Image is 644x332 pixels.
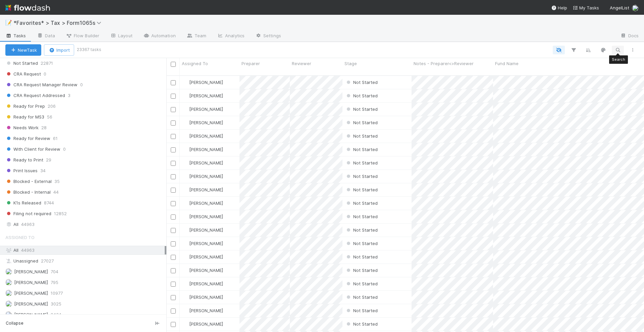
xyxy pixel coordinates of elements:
[14,312,48,317] span: [PERSON_NAME]
[189,254,223,259] span: [PERSON_NAME]
[250,31,286,42] a: Settings
[5,44,41,56] button: NewTask
[32,31,60,42] a: Data
[241,60,260,67] span: Preparer
[182,79,223,86] div: [PERSON_NAME]
[5,188,51,196] span: Blocked - Internal
[610,5,629,10] span: AngelList
[171,174,176,179] input: Toggle Row Selected
[189,294,223,300] span: [PERSON_NAME]
[414,60,474,67] span: Notes - Preparer<>Reviewer
[5,81,77,89] span: CRA Request Manager Review
[345,227,378,233] div: Not Started
[292,60,311,67] span: Reviewer
[60,31,105,42] a: Flow Builder
[345,280,378,287] div: Not Started
[6,320,23,326] span: Collapse
[171,121,176,126] input: Toggle Row Selected
[189,227,223,233] span: [PERSON_NAME]
[189,133,223,139] span: [PERSON_NAME]
[171,62,176,67] input: Toggle All Rows Selected
[171,80,176,85] input: Toggle Row Selected
[40,167,46,175] span: 34
[51,278,58,287] span: 795
[48,102,56,110] span: 206
[189,200,223,206] span: [PERSON_NAME]
[182,240,223,247] div: [PERSON_NAME]
[345,200,378,206] span: Not Started
[189,214,223,219] span: [PERSON_NAME]
[345,214,378,219] span: Not Started
[5,59,38,67] span: Not Started
[21,220,35,229] span: 44963
[171,201,176,206] input: Toggle Row Selected
[182,92,223,99] div: [PERSON_NAME]
[5,167,38,175] span: Print Issues
[182,133,223,139] div: [PERSON_NAME]
[41,59,53,67] span: 22871
[182,200,223,206] div: [PERSON_NAME]
[47,113,52,121] span: 56
[189,147,223,152] span: [PERSON_NAME]
[5,91,65,100] span: CRA Request Addressed
[495,60,519,67] span: Fund Name
[345,159,378,166] div: Not Started
[171,322,176,327] input: Toggle Row Selected
[14,280,48,285] span: [PERSON_NAME]
[5,177,52,186] span: Blocked - External
[51,300,61,308] span: 3025
[171,107,176,112] input: Toggle Row Selected
[183,147,188,152] img: avatar_d45d11ee-0024-4901-936f-9df0a9cc3b4e.png
[63,145,66,153] span: 0
[182,253,223,260] div: [PERSON_NAME]
[183,227,188,233] img: avatar_d45d11ee-0024-4901-936f-9df0a9cc3b4e.png
[345,80,378,85] span: Not Started
[5,102,45,110] span: Ready for Prep
[345,160,378,165] span: Not Started
[345,294,378,300] span: Not Started
[5,311,12,318] img: avatar_66854b90-094e-431f-b713-6ac88429a2b8.png
[138,31,181,42] a: Automation
[189,174,223,179] span: [PERSON_NAME]
[41,124,47,132] span: 28
[345,213,378,220] div: Not Started
[345,321,378,327] div: Not Started
[212,31,250,42] a: Analytics
[345,267,378,274] div: Not Started
[5,257,165,265] div: Unassigned
[345,241,378,246] span: Not Started
[183,268,188,273] img: avatar_d45d11ee-0024-4901-936f-9df0a9cc3b4e.png
[182,60,208,67] span: Assigned To
[171,268,176,273] input: Toggle Row Selected
[189,321,223,327] span: [PERSON_NAME]
[68,91,70,100] span: 3
[183,321,188,327] img: avatar_d45d11ee-0024-4901-936f-9df0a9cc3b4e.png
[345,120,378,125] span: Not Started
[345,147,378,152] span: Not Started
[551,4,567,11] div: Help
[189,80,223,85] span: [PERSON_NAME]
[105,31,138,42] a: Layout
[51,289,63,297] span: 10977
[632,5,639,11] img: avatar_711f55b7-5a46-40da-996f-bc93b6b86381.png
[183,93,188,98] img: avatar_d45d11ee-0024-4901-936f-9df0a9cc3b4e.png
[171,295,176,300] input: Toggle Row Selected
[345,133,378,139] div: Not Started
[183,174,188,179] img: avatar_d45d11ee-0024-4901-936f-9df0a9cc3b4e.png
[345,308,378,313] span: Not Started
[182,146,223,153] div: [PERSON_NAME]
[345,173,378,180] div: Not Started
[183,281,188,286] img: avatar_d45d11ee-0024-4901-936f-9df0a9cc3b4e.png
[80,81,83,89] span: 0
[171,309,176,314] input: Toggle Row Selected
[5,70,41,78] span: CRA Request
[21,247,35,253] span: 44963
[183,200,188,206] img: avatar_d45d11ee-0024-4901-936f-9df0a9cc3b4e.png
[345,321,378,327] span: Not Started
[189,120,223,125] span: [PERSON_NAME]
[182,280,223,287] div: [PERSON_NAME]
[182,307,223,314] div: [PERSON_NAME]
[183,241,188,246] img: avatar_d45d11ee-0024-4901-936f-9df0a9cc3b4e.png
[54,177,60,186] span: 35
[5,113,44,121] span: Ready for MS3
